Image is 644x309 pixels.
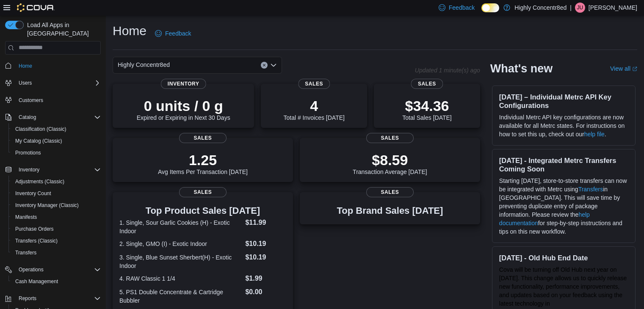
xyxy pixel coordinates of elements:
span: Inventory Count [15,190,51,197]
h3: Top Brand Sales [DATE] [337,206,443,216]
span: Customers [19,97,43,104]
a: Customers [15,95,47,105]
span: JU [577,3,583,13]
span: Purchase Orders [15,226,54,232]
span: Sales [179,187,227,197]
span: Inventory [161,79,206,89]
a: Transfers [578,186,603,193]
dt: 2. Single, GMO (I) - Exotic Indoor [119,240,242,248]
a: Transfers (Classic) [12,236,61,246]
a: My Catalog (Classic) [12,136,66,146]
a: Promotions [12,148,44,158]
dd: $10.19 [245,239,286,249]
span: Users [15,78,101,88]
button: Inventory Manager (Classic) [8,199,104,211]
span: Sales [366,133,414,143]
span: Transfers (Classic) [15,237,58,244]
span: Inventory [15,165,101,175]
span: Sales [411,79,443,89]
button: Catalog [15,112,39,122]
a: Feedback [152,25,194,42]
button: Promotions [8,147,104,159]
span: Promotions [15,149,41,156]
div: Justin Urban [575,3,585,13]
span: Catalog [19,114,36,121]
span: Transfers (Classic) [12,236,101,246]
span: Reports [19,295,36,302]
button: Cash Management [8,276,104,287]
button: Reports [15,293,40,303]
span: Highly Concentr8ed [118,60,170,70]
span: Load All Apps in [GEOGRAPHIC_DATA] [24,21,101,38]
button: Adjustments (Classic) [8,176,104,188]
button: Open list of options [270,62,277,69]
span: Customers [15,95,101,105]
div: Total # Invoices [DATE] [283,97,344,121]
p: $34.36 [402,97,451,114]
p: $8.59 [353,152,427,168]
div: Total Sales [DATE] [402,97,451,121]
p: [PERSON_NAME] [589,3,637,13]
a: Home [15,61,36,71]
span: Manifests [12,212,101,222]
p: 1.25 [158,152,248,168]
h3: Top Product Sales [DATE] [119,206,286,216]
button: Inventory [2,164,104,176]
p: Individual Metrc API key configurations are now available for all Metrc states. For instructions ... [499,113,628,138]
span: Home [15,61,101,71]
a: Cash Management [12,276,61,287]
span: Inventory [19,166,39,173]
h3: [DATE] - Old Hub End Date [499,254,628,262]
span: Transfers [15,249,36,256]
a: Inventory Count [12,188,55,199]
img: Cova [17,3,55,12]
span: Adjustments (Classic) [12,177,101,187]
a: Transfers [12,248,40,258]
button: Catalog [2,111,104,123]
dd: $1.99 [245,273,286,284]
button: Customers [2,94,104,106]
span: Sales [179,133,227,143]
button: Operations [15,265,47,275]
span: Cash Management [15,278,58,285]
dd: $0.00 [245,287,286,297]
span: Catalog [15,112,101,122]
span: Cash Management [12,276,101,287]
svg: External link [632,66,637,72]
p: | [570,3,572,13]
span: Inventory Manager (Classic) [12,200,101,210]
button: Inventory Count [8,188,104,199]
span: Inventory Count [12,188,101,199]
h3: [DATE] – Individual Metrc API Key Configurations [499,93,628,110]
span: Transfers [12,248,101,258]
button: Inventory [15,165,43,175]
a: Classification (Classic) [12,124,70,134]
span: Sales [298,79,330,89]
button: Users [2,77,104,89]
span: Manifests [15,214,37,221]
button: Clear input [261,62,268,69]
button: Manifests [8,211,104,223]
span: Feedback [165,29,191,38]
span: Home [19,63,32,69]
dd: $11.99 [245,218,286,228]
span: Sales [366,187,414,197]
div: Avg Items Per Transaction [DATE] [158,152,248,175]
span: Operations [19,266,44,273]
button: Purchase Orders [8,223,104,235]
h1: Home [113,22,146,39]
button: Classification (Classic) [8,123,104,135]
p: Highly Concentr8ed [514,3,567,13]
span: My Catalog (Classic) [12,136,101,146]
span: Inventory Manager (Classic) [15,202,79,209]
dt: 3. Single, Blue Sunset Sherbert(H) - Exotic Indoor [119,253,242,270]
dt: 5. PS1 Double Concentrate & Cartridge Bubbler [119,288,242,305]
a: help documentation [499,211,590,226]
span: Adjustments (Classic) [15,178,64,185]
a: Inventory Manager (Classic) [12,200,82,210]
dd: $10.19 [245,252,286,262]
dt: 1. Single, Sour Garlic Cookies (H) - Exotic Indoor [119,218,242,235]
p: 4 [283,97,344,114]
button: Reports [2,292,104,304]
button: Transfers [8,247,104,259]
